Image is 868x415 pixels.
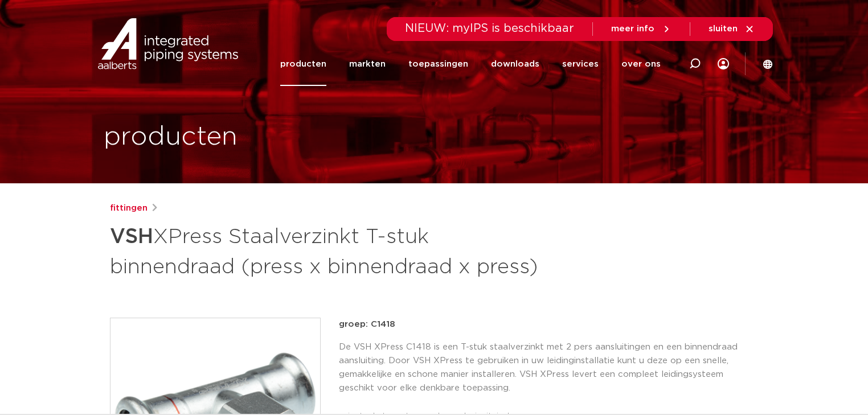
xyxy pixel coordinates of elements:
[621,42,661,86] a: over ons
[110,227,153,247] strong: VSH
[408,42,468,86] a: toepassingen
[110,202,148,215] a: fittingen
[709,24,738,33] span: sluiten
[611,24,654,33] span: meer info
[709,24,755,34] a: sluiten
[339,340,758,395] p: De VSH XPress C1418 is een T-stuk staalverzinkt met 2 pers aansluitingen en een binnendraad aansl...
[339,318,758,331] p: groep: C1418
[110,220,538,281] h1: XPress Staalverzinkt T-stuk binnendraad (press x binnendraad x press)
[104,119,238,155] h1: producten
[280,42,661,86] nav: Menu
[280,42,326,86] a: producten
[491,42,539,86] a: downloads
[349,42,386,86] a: markten
[405,23,574,34] span: NIEUW: myIPS is beschikbaar
[562,42,599,86] a: services
[611,24,672,34] a: meer info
